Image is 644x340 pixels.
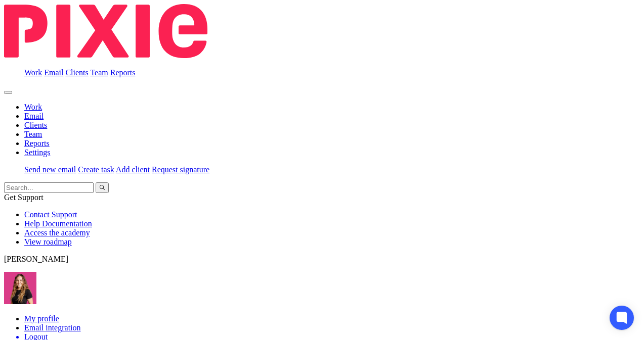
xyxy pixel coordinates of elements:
[24,121,47,129] a: Clients
[24,148,51,157] a: Settings
[24,219,92,228] a: Help Documentation
[78,165,114,174] a: Create task
[24,210,77,219] a: Contact Support
[110,68,136,77] a: Reports
[4,4,207,58] img: Pixie
[4,255,640,264] p: [PERSON_NAME]
[4,182,94,193] input: Search
[24,237,72,246] a: View roadmap
[4,193,44,202] span: Get Support
[24,112,44,120] a: Email
[24,139,50,148] a: Reports
[65,68,88,77] a: Clients
[24,130,42,138] a: Team
[116,165,150,174] a: Add client
[152,165,209,174] a: Request signature
[44,68,63,77] a: Email
[24,165,76,174] a: Send new email
[24,228,90,237] a: Access the academy
[96,182,109,193] button: Search
[24,314,59,323] a: My profile
[90,68,108,77] a: Team
[24,103,42,111] a: Work
[4,272,36,304] img: 17.png
[24,323,81,332] a: Email integration
[24,68,42,77] a: Work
